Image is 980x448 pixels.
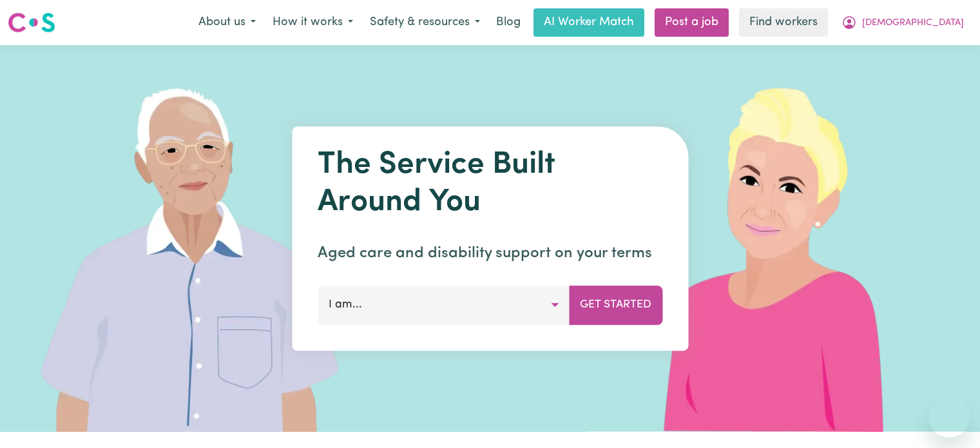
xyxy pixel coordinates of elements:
a: Careseekers logo [8,8,55,37]
button: Safety & resources [361,9,488,36]
a: Blog [488,8,528,37]
p: Aged care and disability support on your terms [318,242,662,265]
button: My Account [833,9,972,36]
button: I am... [318,286,570,324]
button: Get Started [569,286,662,324]
img: Careseekers logo [8,11,55,34]
h1: The Service Built Around You [318,147,662,221]
a: Post a job [655,8,729,37]
span: [DEMOGRAPHIC_DATA] [862,16,964,30]
a: AI Worker Match [533,8,644,37]
button: How it works [264,9,361,36]
a: Find workers [739,8,828,37]
button: About us [190,9,264,36]
iframe: Button to launch messaging window [928,396,970,438]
